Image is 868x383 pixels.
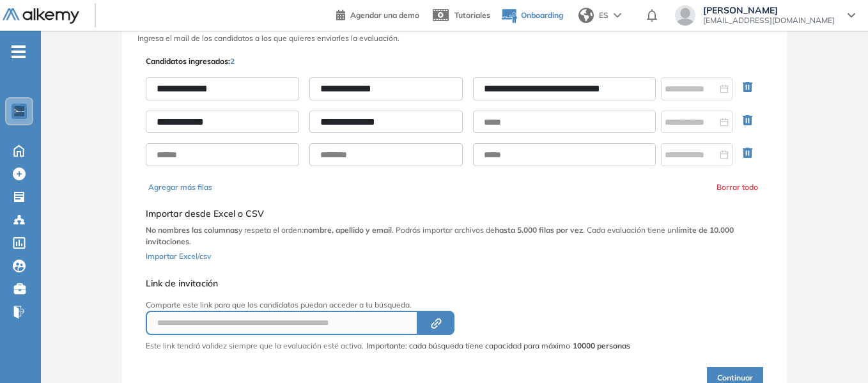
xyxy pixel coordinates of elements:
b: límite de 10.000 invitaciones [146,225,734,246]
button: Onboarding [500,2,563,29]
img: https://assets.alkemy.org/workspaces/1802/d452bae4-97f6-47ab-b3bf-1c40240bc960.jpg [14,106,24,116]
p: Candidatos ingresados: [146,56,235,67]
h3: Ingresa el mail de los candidatos a los que quieres enviarles la evaluación. [137,34,771,43]
img: arrow [614,13,621,18]
span: Tutoriales [454,10,490,20]
i: - [12,51,26,53]
span: 2 [230,56,235,66]
span: ES [599,10,608,21]
span: [EMAIL_ADDRESS][DOMAIN_NAME] [703,15,835,26]
img: Logo [3,8,79,24]
h5: Importar desde Excel o CSV [146,208,763,219]
b: nombre, apellido y email [304,225,392,235]
span: Importar Excel/csv [146,251,211,261]
p: Este link tendrá validez siempre que la evaluación esté activa. [146,340,364,352]
span: Agendar una demo [350,10,419,20]
span: Importante: cada búsqueda tiene capacidad para máximo [366,340,630,352]
button: Importar Excel/csv [146,247,211,263]
button: Agregar más filas [148,182,212,193]
p: y respeta el orden: . Podrás importar archivos de . Cada evaluación tiene un . [146,224,763,247]
h5: Link de invitación [146,278,630,289]
img: world [578,8,594,23]
a: Agendar una demo [336,6,419,22]
span: [PERSON_NAME] [703,5,835,15]
button: Borrar todo [717,182,758,193]
b: hasta 5.000 filas por vez [495,225,583,235]
span: Onboarding [521,10,563,20]
b: No nombres las columnas [146,225,238,235]
strong: 10000 personas [573,341,630,350]
p: Comparte este link para que los candidatos puedan acceder a tu búsqueda. [146,299,630,311]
